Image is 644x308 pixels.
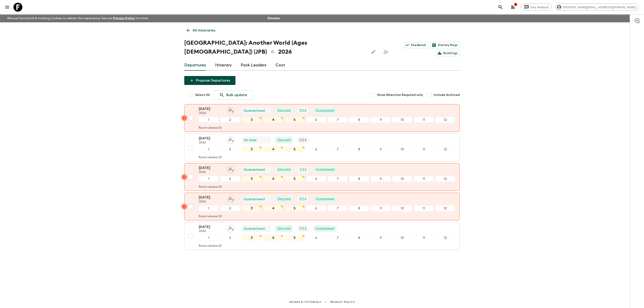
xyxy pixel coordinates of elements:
[435,176,455,182] div: 12
[371,176,390,182] div: 9
[263,205,283,211] div: 4
[199,117,218,123] div: 1
[242,176,261,182] div: 3
[193,28,215,33] p: All itineraries
[328,235,347,241] div: 7
[263,117,283,123] div: 4
[227,197,235,200] span: Assign pack leader
[184,222,460,250] button: [DATE]2026Assign pack leaderGuaranteedSecuredTrip FillGuaranteed123456789101112Room release:30
[184,163,460,191] button: [DATE]2026Assign pack leaderGuaranteedSecuredTrip FillGuaranteed123456789101112Room release:30
[392,205,412,211] div: 10
[184,134,460,161] button: [DATE]2026Assign pack leaderOn SaleSecuredTrip Fill123456789101112Room release:30
[528,6,551,9] span: Give feedback
[297,137,309,144] div: Trip Fill
[195,93,210,97] span: Select All
[184,76,235,85] button: Propose Departures
[199,185,222,189] p: Room release: 30
[184,38,365,56] h1: [GEOGRAPHIC_DATA]: Another World (Ages [DEMOGRAPHIC_DATA]) (JPB) 2026
[275,166,293,173] div: Secured
[316,196,335,202] p: Guaranteed
[199,165,223,171] p: [DATE]
[371,146,390,152] div: 9
[220,205,240,211] div: 2
[214,90,253,100] a: Bulk update
[199,126,222,130] p: Room release: 30
[184,193,460,220] button: [DATE]2026Assign pack leaderGuaranteedSecuredTrip FillGuaranteed123456789101112Room release:30
[306,235,326,241] div: 6
[392,117,412,123] div: 10
[199,176,218,182] div: 1
[300,226,307,231] p: 0 / 14
[414,176,434,182] div: 11
[328,205,347,211] div: 7
[277,226,291,231] p: Secured
[285,146,305,152] div: 5
[199,112,223,115] p: 2026
[306,176,326,182] div: 6
[328,176,347,182] div: 7
[220,146,240,152] div: 2
[227,226,235,230] span: Assign pack leader
[435,205,455,211] div: 12
[277,196,291,202] p: Secured
[199,230,223,233] p: 2026
[244,167,265,172] p: Guaranteed
[244,137,257,143] p: On Sale
[227,138,235,141] span: Assign pack leader
[244,196,265,202] p: Guaranteed
[263,176,283,182] div: 4
[199,224,223,230] p: [DATE]
[430,42,460,48] a: Dietary Reqs
[392,235,412,241] div: 10
[242,146,261,152] div: 3
[220,176,240,182] div: 2
[267,15,281,21] button: Dismiss
[242,205,261,211] div: 3
[328,117,347,123] div: 7
[220,117,240,123] div: 2
[199,146,218,152] div: 1
[306,117,326,123] div: 6
[300,108,307,113] p: 5 / 14
[521,4,552,11] a: Give feedback
[244,108,265,113] p: Guaranteed
[435,146,455,152] div: 12
[226,92,247,98] p: Bulk update
[199,195,223,200] p: [DATE]
[349,205,369,211] div: 8
[199,215,222,218] p: Room release: 30
[113,17,135,20] a: Privacy Policy
[371,205,390,211] div: 9
[349,117,369,123] div: 8
[371,117,390,123] div: 9
[414,146,434,152] div: 11
[289,300,321,304] a: Guides & Tutorials
[300,196,307,202] p: 0 / 14
[297,166,309,173] div: Trip Fill
[5,14,150,22] p: We use functional & tracking cookies to deliver this experience. See our for more.
[285,176,305,182] div: 5
[316,226,335,231] p: Guaranteed
[403,42,428,48] a: Feedback
[199,235,218,241] div: 1
[242,235,261,241] div: 3
[199,156,222,159] p: Room release: 30
[275,225,293,232] div: Secured
[199,205,218,211] div: 1
[349,176,369,182] div: 8
[392,176,412,182] div: 10
[349,146,369,152] div: 8
[199,136,223,141] p: [DATE]
[275,60,285,71] a: Cost
[560,6,638,9] span: [PERSON_NAME][EMAIL_ADDRESS][DOMAIN_NAME]
[227,167,235,171] span: Assign pack leader
[285,235,305,241] div: 5
[414,205,434,211] div: 11
[297,196,309,203] div: Trip Fill
[316,167,335,172] p: Guaranteed
[184,26,218,35] a: All itineraries
[277,137,291,143] p: Secured
[328,146,347,152] div: 7
[199,106,223,112] p: [DATE]
[414,235,434,241] div: 11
